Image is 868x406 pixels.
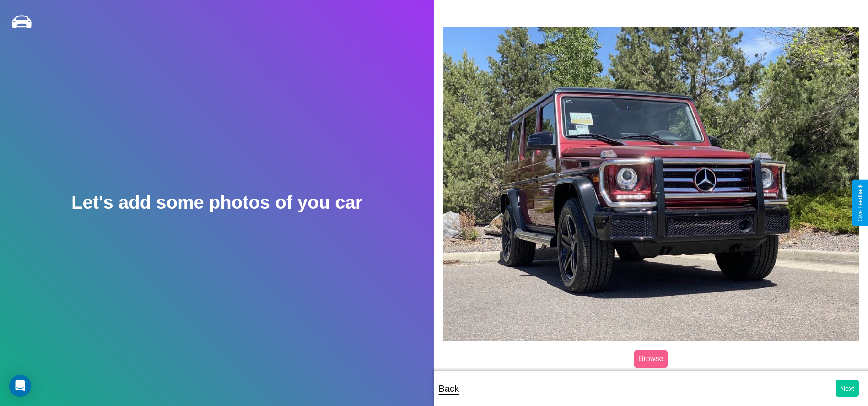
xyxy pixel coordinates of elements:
[71,192,362,213] h2: Let's add some photos of you car
[443,27,859,341] img: posted
[857,184,863,222] div: Give Feedback
[9,375,31,397] div: Open Intercom Messenger
[439,380,459,397] p: Back
[836,380,859,397] button: Next
[634,350,668,368] label: Browse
